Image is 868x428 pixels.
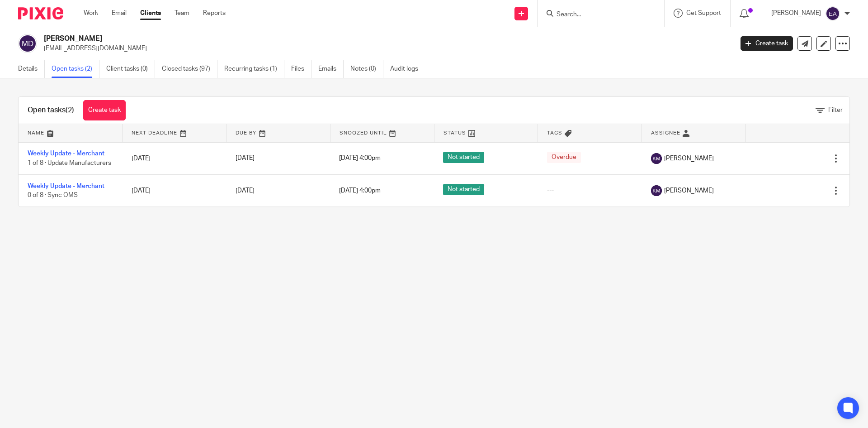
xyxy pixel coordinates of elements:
a: Closed tasks (97) [162,60,217,78]
a: Recurring tasks (1) [224,60,284,78]
span: [PERSON_NAME] [664,154,714,163]
a: Clients [140,9,161,18]
img: svg%3E [18,34,37,53]
p: [PERSON_NAME] [771,9,821,18]
span: Not started [443,184,484,195]
a: Emails [318,60,344,78]
img: svg%3E [651,153,662,164]
span: [DATE] [236,188,255,194]
a: Weekly Update - Merchant [28,183,104,189]
span: Get Support [686,10,721,16]
td: [DATE] [123,174,226,207]
a: Email [112,9,127,18]
img: svg%3E [826,6,840,21]
a: Client tasks (0) [106,60,155,78]
a: Open tasks (2) [52,60,99,78]
span: Snoozed Until [340,130,387,135]
a: Work [84,9,98,18]
span: [PERSON_NAME] [664,186,714,195]
span: 0 of 8 · Sync OMS [28,192,78,198]
span: (2) [66,106,74,114]
input: Search [556,11,637,19]
span: [DATE] 4:00pm [339,155,381,162]
a: Create task [83,100,126,120]
h1: Open tasks [28,106,74,115]
a: Create task [741,36,793,51]
img: svg%3E [651,185,662,196]
a: Files [291,60,311,78]
a: Details [18,60,45,78]
span: 1 of 8 · Update Manufacturers [28,160,111,166]
a: Weekly Update - Merchant [28,150,104,157]
p: [EMAIL_ADDRESS][DOMAIN_NAME] [44,44,727,53]
span: Overdue [547,152,581,163]
div: --- [547,186,633,195]
a: Reports [203,9,226,18]
a: Team [175,9,189,18]
a: Notes (0) [350,60,383,78]
h2: [PERSON_NAME] [44,34,590,43]
span: Tags [547,130,562,135]
span: Filter [828,107,843,113]
a: Audit logs [390,60,425,78]
td: [DATE] [123,142,226,174]
span: [DATE] [236,155,255,162]
span: Not started [443,152,484,163]
span: [DATE] 4:00pm [339,188,381,194]
span: Status [443,130,466,135]
img: Pixie [18,7,63,19]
